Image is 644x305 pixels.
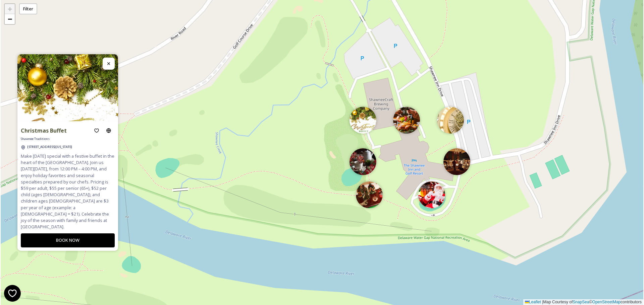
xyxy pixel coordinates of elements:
[523,299,643,305] div: Map Courtesy of © contributors
[8,15,12,23] span: −
[418,181,445,208] img: Marker
[443,148,470,175] img: Marker
[542,300,543,304] span: |
[21,137,50,141] span: Shawnee Traditions
[437,107,464,134] img: Marker
[5,4,15,14] a: Zoom in
[21,127,67,134] strong: Christmas Buffet
[525,300,541,304] a: Leaflet
[27,143,72,150] a: [STREET_ADDRESS][US_STATE]
[21,233,115,247] button: BOOK NOW
[573,300,589,304] a: SnapSea
[350,148,376,175] img: Marker
[17,54,118,155] img: ChristmasBuffet484x484.jpg
[8,5,12,13] span: +
[356,181,383,208] img: Marker
[5,14,15,24] a: Zoom out
[21,153,115,230] span: Make [DATE] special with a festive buffet in the heart of the [GEOGRAPHIC_DATA]. Join us [DATE][D...
[393,107,420,134] img: Marker
[592,300,621,304] a: OpenStreetMap
[27,145,72,149] span: [STREET_ADDRESS][US_STATE]
[350,107,376,134] img: Marker
[19,3,37,14] div: Filter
